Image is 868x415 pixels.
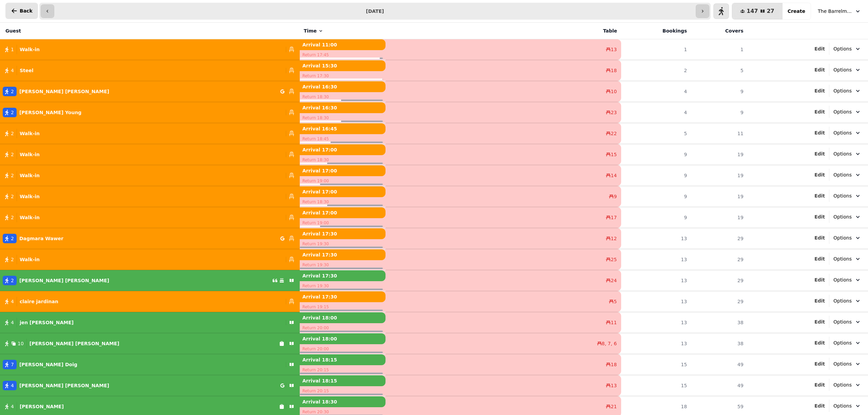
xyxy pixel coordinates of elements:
td: 15 [621,354,691,375]
span: 2 [11,256,14,263]
button: Edit [814,171,825,178]
span: 27 [767,8,774,14]
td: 19 [691,186,747,207]
span: Edit [814,361,825,366]
td: 19 [691,207,747,228]
span: Edit [814,88,825,93]
button: Time [304,27,323,34]
p: Return 17:45 [300,50,386,60]
p: Return 19:30 [300,239,386,249]
span: 10 [611,88,617,95]
span: 4 [11,403,14,410]
p: Return 19:30 [300,281,386,291]
button: The Barrelman [814,5,865,17]
p: Return 19:00 [300,218,386,228]
button: Options [829,316,865,328]
p: Return 18:30 [300,113,386,123]
td: 9 [691,102,747,123]
span: Options [833,213,852,220]
p: Return 20:00 [300,323,386,333]
span: 22 [611,130,617,137]
td: 49 [691,375,747,396]
span: Options [833,171,852,178]
p: Arrival 17:00 [300,207,386,218]
p: Arrival 16:30 [300,81,386,92]
span: 11 [611,319,617,326]
td: 5 [691,60,747,81]
td: 1 [621,39,691,60]
button: Edit [814,381,825,388]
td: 49 [691,354,747,375]
span: 13 [611,382,617,389]
td: 29 [691,270,747,291]
p: Return 19:15 [300,302,386,312]
span: 2 [11,193,14,200]
td: 4 [621,81,691,102]
td: 9 [621,144,691,165]
p: Arrival 17:00 [300,186,386,197]
span: Edit [814,214,825,219]
td: 13 [621,291,691,312]
button: Edit [814,66,825,73]
span: Options [833,360,852,367]
span: Time [304,27,317,34]
span: 18 [611,361,617,368]
button: Edit [814,108,825,115]
td: 9 [621,186,691,207]
span: Options [833,192,852,199]
span: 21 [611,403,617,410]
td: 2 [621,60,691,81]
span: 8, 7, 6 [602,340,617,347]
p: Walk-in [20,214,40,221]
td: 9 [621,165,691,186]
p: Arrival 11:00 [300,39,386,50]
td: 13 [621,270,691,291]
button: Options [829,127,865,139]
span: Edit [814,109,825,114]
span: Options [833,297,852,304]
button: Edit [814,129,825,136]
p: jen [PERSON_NAME] [20,319,74,326]
p: Walk-in [20,193,40,200]
span: Options [833,87,852,94]
td: 11 [691,123,747,144]
p: Arrival 17:30 [300,291,386,302]
p: Return 20:15 [300,386,386,396]
button: Options [829,64,865,76]
span: Edit [814,319,825,324]
button: Options [829,358,865,370]
button: Edit [814,213,825,220]
p: Arrival 16:45 [300,123,386,134]
span: Options [833,45,852,52]
td: 38 [691,312,747,333]
button: Edit [814,45,825,52]
span: 13 [611,46,617,53]
p: Arrival 17:30 [300,249,386,260]
button: Edit [814,87,825,94]
button: Options [829,253,865,265]
span: Options [833,381,852,388]
p: Walk-in [20,151,40,158]
span: 147 [747,8,758,14]
span: Edit [814,130,825,135]
td: 9 [621,207,691,228]
p: Return 20:15 [300,365,386,375]
span: Edit [814,298,825,303]
span: 25 [611,256,617,263]
p: Arrival 18:15 [300,375,386,386]
p: Walk-in [20,256,40,263]
span: Options [833,318,852,325]
button: Edit [814,192,825,199]
button: Edit [814,150,825,157]
p: Arrival 18:15 [300,354,386,365]
p: [PERSON_NAME] Young [19,109,81,116]
th: Covers [691,23,747,39]
span: Options [833,66,852,73]
p: claire jardinan [20,298,58,305]
span: 5 [614,298,617,305]
span: Options [833,129,852,136]
span: Edit [814,277,825,282]
span: 2 [11,214,14,221]
span: Options [833,339,852,346]
p: Walk-in [20,130,40,137]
